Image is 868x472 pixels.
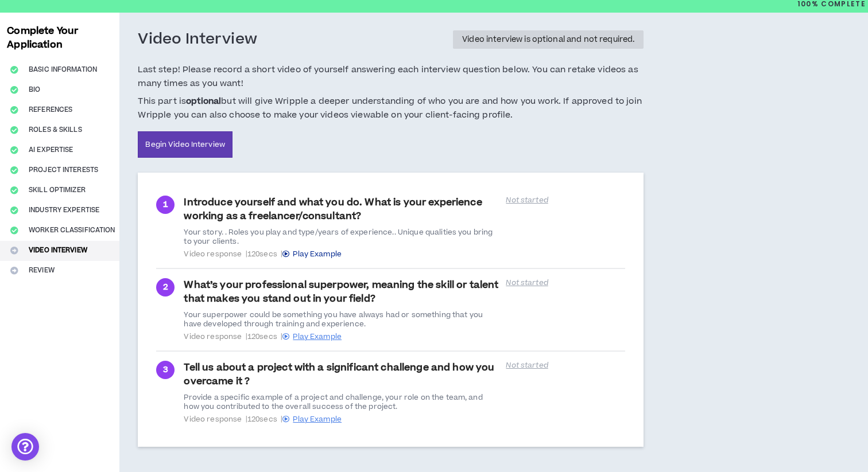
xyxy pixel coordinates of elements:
[138,95,644,122] span: This part is but will give Wripple a deeper understanding of who you are and how you work. If app...
[184,393,499,411] div: Provide a specific example of a project and challenge, your role on the team, and how you contrib...
[282,249,342,259] a: Play Example
[506,278,625,287] p: Not started
[293,249,342,259] span: Play Example
[184,249,499,259] span: Video response | 120 secs |
[293,414,342,424] span: Play Example
[2,24,117,52] h3: Complete Your Application
[282,414,342,424] a: Play Example
[138,131,232,158] a: Begin Video Interview
[163,364,168,376] span: 3
[163,198,168,211] span: 1
[506,361,625,370] p: Not started
[282,331,342,342] a: Play Example
[184,228,499,246] div: Your story. . Roles you play and type/years of experience.. Unique qualities you bring to your cl...
[163,281,168,294] span: 2
[138,63,644,91] span: Last step! Please record a short video of yourself answering each interview question below. You c...
[184,415,499,424] span: Video response | 120 secs |
[462,36,634,44] div: Video interview is optional and not required.
[138,30,257,49] h3: Video Interview
[11,433,39,461] div: Open Intercom Messenger
[506,196,625,205] p: Not started
[186,95,221,107] b: optional
[184,332,499,341] span: Video response | 120 secs |
[184,310,499,329] div: Your superpower could be something you have always had or something that you have developed throu...
[293,331,342,342] span: Play Example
